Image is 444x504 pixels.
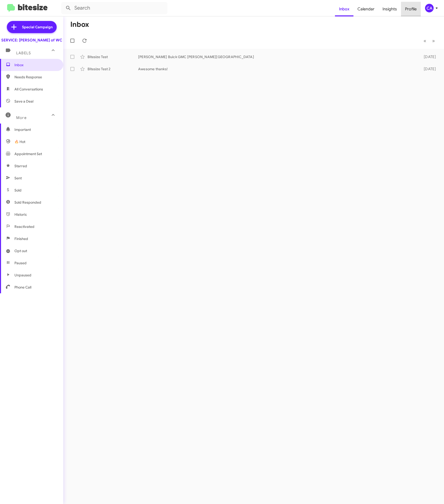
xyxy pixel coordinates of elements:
[14,75,57,80] span: Needs Response
[335,2,353,16] a: Inbox
[14,127,57,132] span: Important
[1,38,62,43] div: SERVICE: [PERSON_NAME] of WC
[16,115,27,120] span: More
[22,25,53,30] span: Special Campaign
[432,38,435,44] span: »
[378,2,401,16] a: Insights
[421,4,438,12] button: CA
[429,36,438,46] button: Next
[401,2,421,16] a: Profile
[88,66,138,71] div: Bitesize Test 2
[420,36,429,46] button: Previous
[14,163,27,169] span: Starred
[14,176,22,181] span: Sent
[138,66,416,71] div: Awesome thanks!
[424,38,426,44] span: «
[61,2,167,14] input: Search
[14,236,28,241] span: Finished
[14,99,33,104] span: Save a Deal
[70,20,89,29] h1: Inbox
[14,212,27,217] span: Historic
[14,139,25,144] span: 🔥 Hot
[14,224,34,229] span: Reactivated
[14,62,57,67] span: Inbox
[14,248,27,253] span: Opt out
[14,273,31,278] span: Unpaused
[14,151,42,156] span: Appointment Set
[353,2,378,16] a: Calendar
[14,200,41,205] span: Sold Responded
[88,54,138,59] div: Bitesize Test
[425,4,434,12] div: CA
[14,260,27,266] span: Paused
[7,21,57,33] a: Special Campaign
[14,188,22,193] span: Sold
[138,54,416,59] div: [PERSON_NAME] Buick GMC [PERSON_NAME][GEOGRAPHIC_DATA]
[16,51,31,55] span: Labels
[416,54,440,59] div: [DATE]
[14,87,43,92] span: All Conversations
[416,66,440,71] div: [DATE]
[421,36,438,46] nav: Page navigation example
[14,285,31,290] span: Phone Call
